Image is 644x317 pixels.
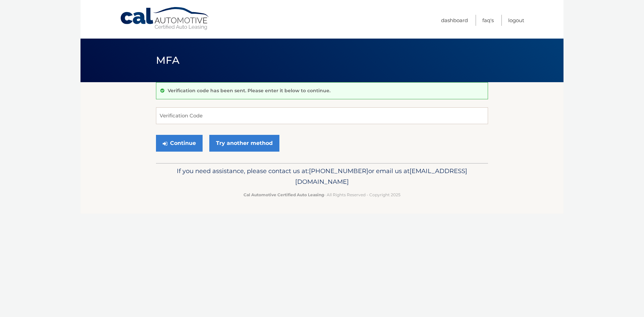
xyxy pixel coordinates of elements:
p: - All Rights Reserved - Copyright 2025 [160,191,484,198]
a: FAQ's [482,15,494,26]
p: Verification code has been sent. Please enter it below to continue. [168,88,330,94]
p: If you need assistance, please contact us at: or email us at [160,166,484,187]
button: Continue [156,135,203,152]
strong: Cal Automotive Certified Auto Leasing [244,192,324,197]
a: Dashboard [441,15,468,26]
a: Try another method [209,135,279,152]
span: [EMAIL_ADDRESS][DOMAIN_NAME] [295,167,467,186]
input: Verification Code [156,107,488,124]
a: Cal Automotive [120,7,210,31]
a: Logout [508,15,524,26]
span: [PHONE_NUMBER] [309,167,368,175]
span: MFA [156,54,179,66]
